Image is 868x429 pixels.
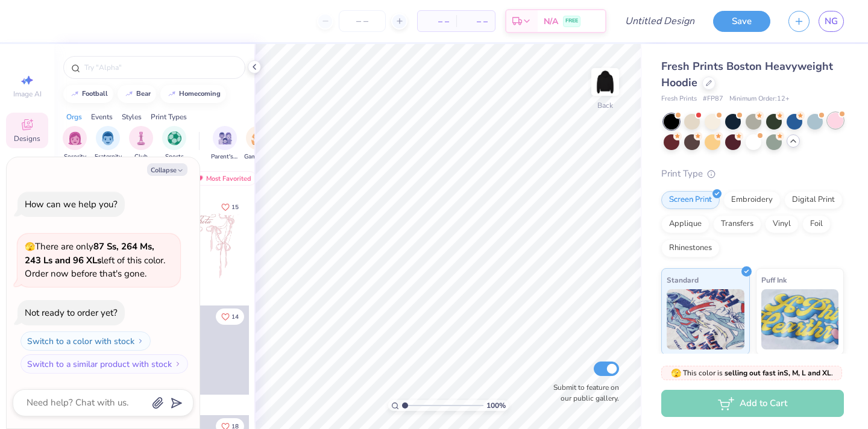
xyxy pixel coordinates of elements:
span: Sports [165,152,184,161]
div: Styles [122,111,142,122]
strong: 87 Ss, 264 Ms, 243 Ls and 96 XLs [25,240,154,266]
button: Like [216,308,244,325]
strong: selling out fast in S, M, L and XL [725,368,831,378]
button: Switch to a similar product with stock [20,354,188,374]
div: Not ready to order yet? [25,307,118,319]
img: Back [593,70,617,94]
div: Print Types [151,111,187,122]
img: Game Day Image [251,131,265,145]
span: 15 [231,204,239,210]
div: Applique [661,215,709,233]
span: This color is . [671,368,833,378]
button: bear [118,85,156,103]
span: There are only left of this color. Order now before that's gone. [25,240,165,280]
input: Untitled Design [615,9,704,33]
span: 100 % [486,400,506,411]
span: Club [134,152,148,161]
div: Screen Print [661,191,720,209]
span: NG [825,14,838,28]
img: Sorority Image [68,131,82,145]
div: Digital Print [784,191,843,209]
div: filter for Game Day [244,126,272,161]
button: Switch to a color with stock [20,331,151,351]
img: Puff Ink [761,289,839,349]
div: Embroidery [723,191,781,209]
span: Image AI [13,89,42,99]
span: Designs [14,134,40,143]
button: homecoming [160,85,226,103]
div: Back [597,100,613,111]
span: – – [425,15,449,28]
img: Switch to a color with stock [137,337,144,345]
button: Like [216,199,244,215]
img: Fraternity Image [101,131,115,145]
span: – – [464,15,488,28]
span: Parent's Weekend [211,152,239,161]
div: football [82,90,108,97]
img: trend_line.gif [70,90,80,98]
button: filter button [129,126,153,161]
button: filter button [63,126,87,161]
div: filter for Parent's Weekend [211,126,239,161]
div: How can we help you? [25,198,118,210]
img: trend_line.gif [124,90,134,98]
span: Standard [667,274,699,286]
button: filter button [95,126,122,161]
div: filter for Sorority [63,126,87,161]
span: Fresh Prints Boston Heavyweight Hoodie [661,59,833,90]
div: Transfers [713,215,761,233]
div: Print Type [661,167,844,181]
img: Standard [667,289,744,349]
div: Rhinestones [661,239,720,257]
img: trend_line.gif [167,90,177,98]
span: # FP87 [703,94,723,104]
div: filter for Sports [162,126,186,161]
span: 14 [231,314,239,320]
input: – – [339,10,386,32]
div: homecoming [179,90,221,97]
span: 🫣 [25,241,35,252]
img: Sports Image [168,131,181,145]
img: Parent's Weekend Image [218,131,232,145]
span: Sorority [64,152,86,161]
span: FREE [565,17,578,25]
button: football [63,85,113,103]
label: Submit to feature on our public gallery. [547,382,619,404]
span: N/A [544,15,558,28]
span: Game Day [244,152,272,161]
div: filter for Club [129,126,153,161]
input: Try "Alpha" [83,61,237,74]
img: Switch to a similar product with stock [174,360,181,368]
div: Events [91,111,113,122]
div: Most Favorited [189,171,257,186]
span: Minimum Order: 12 + [729,94,790,104]
button: filter button [162,126,186,161]
button: Save [713,11,770,32]
div: Vinyl [765,215,799,233]
span: Puff Ink [761,274,787,286]
div: bear [136,90,151,97]
button: Collapse [147,163,187,176]
div: Orgs [66,111,82,122]
a: NG [819,11,844,32]
div: filter for Fraternity [95,126,122,161]
button: filter button [244,126,272,161]
span: 🫣 [671,368,681,379]
button: filter button [211,126,239,161]
span: Fresh Prints [661,94,697,104]
span: Fraternity [95,152,122,161]
div: Foil [802,215,831,233]
img: Club Image [134,131,148,145]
